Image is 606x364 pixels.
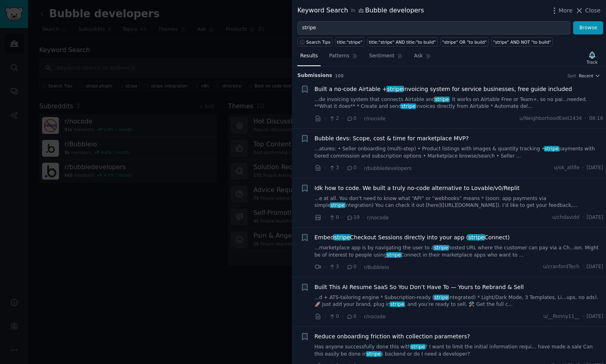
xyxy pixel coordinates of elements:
[367,215,389,220] span: r/nocode
[367,37,438,47] a: title:"stripe" AND title:"to build"
[434,295,449,300] span: stripe
[315,85,572,93] span: Built a no-code Airtable + invoicing system for service businesses, free guide included
[360,114,361,123] span: ·
[410,344,426,350] span: stripe
[330,202,345,208] span: stripe
[552,214,580,221] span: u/chdavidd
[414,53,423,60] span: Ask
[434,97,449,102] span: stripe
[587,59,598,65] div: Track
[300,53,318,60] span: Results
[315,85,572,93] a: Built a no-code Airtable +stripeinvoicing system for service businesses, free guide included
[568,73,576,79] div: Sort
[369,53,394,60] span: Sentiment
[346,263,356,271] span: 0
[315,294,604,308] a: ...d + ATS-tailoring engine * Subscription-ready (stripeintegrated) * Light/Dark Mode, 3 Template...
[364,116,386,121] span: r/nocode
[360,164,361,172] span: ·
[386,86,404,92] span: stripe
[587,214,603,221] span: [DATE]
[346,164,356,172] span: 0
[315,233,510,242] span: Embed Checkout Sessions directly into your app ( Connect)
[366,351,381,357] span: stripe
[543,313,579,320] span: u/__Ronny11__
[315,245,604,259] a: ...marketplace app is by navigating the user to astripehosted URL where the customer can pay via ...
[324,213,326,222] span: ·
[297,50,321,66] a: Results
[543,263,580,271] span: u/cranfordTech
[315,134,469,143] a: Bubble devs: Scope, cost & time for marketplace MVP?
[582,214,584,221] span: ·
[329,214,339,221] span: 0
[346,115,356,122] span: 0
[584,49,600,66] button: Track
[575,6,600,15] button: Close
[329,115,339,122] span: 2
[544,146,559,152] span: stripe
[587,263,603,271] span: [DATE]
[315,96,604,110] a: ...de invoicing system that connects Airtable andstripe. It works on Airtable Free or Team+, so n...
[554,164,580,172] span: u/ok_atlife
[519,115,582,122] span: u/NeighborhoodEast2434
[342,263,343,271] span: ·
[360,312,361,321] span: ·
[573,21,603,35] button: Browse
[346,214,360,221] span: 19
[559,6,573,15] span: More
[401,103,416,109] span: stripe
[440,37,489,47] a: "stripe" OR "to build"
[324,312,326,321] span: ·
[582,164,584,172] span: ·
[587,313,603,320] span: [DATE]
[342,312,343,321] span: ·
[493,39,551,45] div: "stripe" AND NOT "to build"
[297,72,332,79] span: Submission s
[386,252,401,258] span: stripe
[329,53,349,60] span: Patterns
[297,21,570,35] input: Try a keyword related to your business
[324,114,326,123] span: ·
[351,7,355,14] span: in
[587,164,603,172] span: [DATE]
[364,265,389,270] span: r/Bubbleio
[333,234,351,241] span: stripe
[329,313,339,320] span: 0
[297,37,332,47] button: Search Tips
[585,6,600,15] span: Close
[346,313,356,320] span: 0
[491,37,553,47] a: "stripe" AND NOT "to build"
[360,263,361,271] span: ·
[442,39,487,45] div: "stripe" OR "to build"
[337,39,363,45] div: title:"stripe"
[582,263,584,271] span: ·
[315,283,524,291] a: Built This AI Resume SaaS So You Don’t Have To — Yours to Rebrand & Sell
[324,164,326,172] span: ·
[342,213,343,222] span: ·
[364,166,412,171] span: r/bubbledevelopers
[579,73,600,79] button: Recent
[329,164,339,172] span: 3
[326,50,360,66] a: Patterns
[315,332,470,341] a: Reduce onboarding friction with collection parameters?
[342,114,343,123] span: ·
[335,73,344,78] span: 100
[362,213,364,222] span: ·
[315,184,520,192] a: Idk how to code. We built a truly no-code alternative to Lovable/v0/Replit
[315,195,604,209] a: ...e at all. You don’t need to know what “API” or “webhooks” means * (soon: app payments via simp...
[390,301,405,307] span: stripe
[315,233,510,242] a: EmbedstripeCheckout Sessions directly into your app (stripeConnect)
[579,73,593,79] span: Recent
[315,146,604,160] a: ...atures: • Seller onboarding (multi-step) • Product listings with images & quantity tracking •s...
[369,39,436,45] div: title:"stripe" AND title:"to build"
[585,115,586,122] span: ·
[306,39,331,45] span: Search Tips
[364,314,386,320] span: r/nocode
[324,263,326,271] span: ·
[297,6,424,16] div: Keyword Search Bubble developers
[550,6,573,15] button: More
[433,245,448,251] span: stripe
[366,50,406,66] a: Sentiment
